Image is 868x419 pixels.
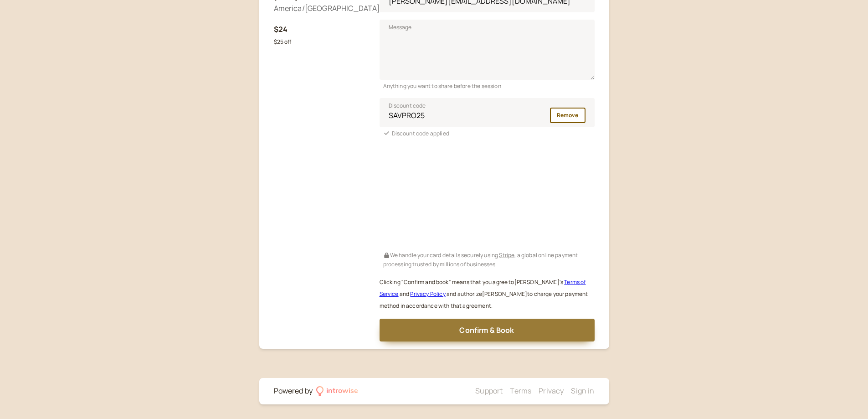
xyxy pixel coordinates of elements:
span: Discount code [389,101,426,110]
a: Terms [510,386,531,396]
span: Remove [557,111,579,119]
button: Remove [550,108,586,123]
textarea: Message [380,20,595,80]
input: Discount code [380,98,595,127]
b: $24 [274,24,288,34]
a: Privacy [539,386,564,396]
span: Confirm & Book [459,325,514,335]
div: Powered by [274,385,313,397]
span: Message [389,23,412,32]
button: Confirm & Book [380,319,595,341]
a: Stripe [499,251,514,259]
a: Privacy Policy [410,290,445,298]
div: We handle your card details securely using , a global online payment processing trusted by millio... [380,249,595,269]
div: Anything you want to share before the session [380,80,595,90]
div: introwise [326,385,358,397]
small: Clicking "Confirm and book" means that you agree to [PERSON_NAME] ' s and and authorize [PERSON_N... [380,278,588,310]
iframe: Secure payment input frame [378,143,596,249]
span: Discount code applied [392,129,449,137]
a: Support [475,386,503,396]
a: introwise [316,385,359,397]
small: $25 off [274,38,292,46]
a: Terms of Service [380,278,586,298]
a: Sign in [571,386,594,396]
div: America/[GEOGRAPHIC_DATA] [274,3,365,15]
